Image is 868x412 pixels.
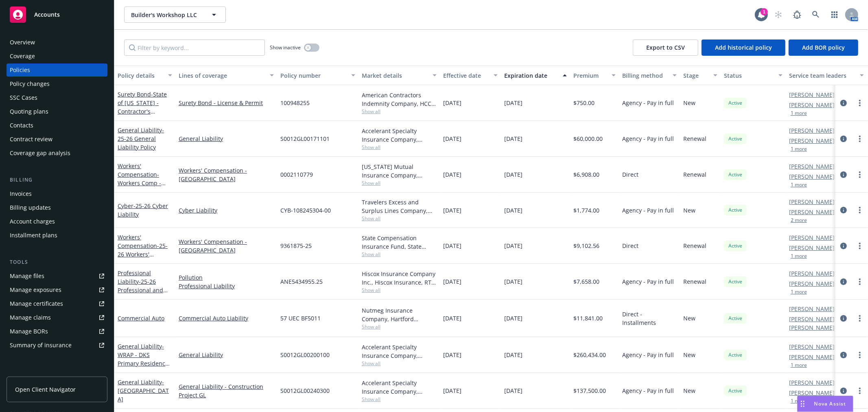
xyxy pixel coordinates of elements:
button: Expiration date [501,66,570,85]
div: Manage exposures [10,283,61,296]
a: Invoices [7,187,107,200]
div: 1 [761,8,768,15]
a: Policies [7,64,107,77]
a: Professional Liability [179,282,274,290]
span: Agency - Pay in full [622,351,674,359]
a: [PERSON_NAME] [789,101,835,109]
a: SSC Cases [7,91,107,104]
a: Surety Bond - License & Permit [179,99,274,107]
span: New [683,314,695,322]
a: more [855,386,865,396]
a: more [855,98,865,108]
span: $750.00 [573,99,595,107]
a: Billing updates [7,201,107,214]
div: Premium [573,71,607,80]
a: Workers' Compensation - [GEOGRAPHIC_DATA] [179,166,274,183]
a: Search [808,7,824,23]
a: Summary of insurance [7,339,107,352]
a: General Liability [179,134,274,143]
span: Direct [622,241,638,250]
span: $9,102.56 [573,241,599,250]
span: Add BOR policy [802,44,845,51]
a: [PERSON_NAME] [789,136,835,145]
a: more [855,350,865,360]
a: more [855,241,865,251]
span: [DATE] [504,386,523,395]
span: Show all [362,360,437,367]
span: CYB-108245304-00 [280,206,331,215]
div: Overview [10,36,35,49]
a: Switch app [826,7,843,23]
span: ANE5434955.25 [280,277,323,286]
div: Lines of coverage [179,71,265,80]
span: [DATE] [504,206,523,215]
span: [DATE] [443,314,461,322]
span: Show all [362,108,437,115]
button: Nova Assist [797,396,853,412]
span: Active [727,351,743,359]
a: [PERSON_NAME] [789,342,835,351]
span: Show inactive [270,44,301,51]
span: $7,658.00 [573,277,599,286]
span: Direct [622,170,638,179]
div: Policies [10,64,30,77]
a: General Liability [118,342,168,376]
span: New [683,206,695,215]
button: 1 more [791,182,807,187]
span: Show all [362,215,437,222]
a: Contacts [7,119,107,132]
span: Show all [362,396,437,403]
button: Service team leaders [786,66,867,85]
button: Add historical policy [702,39,785,56]
span: $137,500.00 [573,386,606,395]
div: Accelerant Specialty Insurance Company, Accelerant, CRC Group [362,343,437,360]
div: Analytics hub [7,368,107,376]
button: Effective date [440,66,501,85]
div: Effective date [443,71,489,80]
button: Add BOR policy [789,39,858,56]
span: Renewal [683,134,706,143]
div: Installment plans [10,229,57,242]
span: - 25-26 Workers' Compensation [118,242,168,267]
a: Start snowing [770,7,787,23]
span: S0012GL00240300 [280,386,330,395]
a: [PERSON_NAME] [PERSON_NAME] [789,315,853,332]
a: more [855,170,865,180]
div: Manage claims [10,311,51,324]
span: Active [727,171,743,178]
div: Coverage [10,50,35,63]
a: [PERSON_NAME] [789,243,835,252]
span: Accounts [34,11,60,18]
a: circleInformation [839,134,848,144]
span: Active [727,206,743,214]
div: Account charges [10,215,55,228]
span: $11,841.00 [573,314,603,322]
a: Pollution [179,273,274,282]
span: S0012GL00200100 [280,351,330,359]
button: 1 more [791,363,807,368]
a: circleInformation [839,350,848,360]
button: 1 more [791,111,807,116]
a: [PERSON_NAME] [789,279,835,288]
span: [DATE] [504,99,523,107]
a: Accounts [7,3,107,26]
button: Export to CSV [633,39,698,56]
div: Billing [7,176,107,184]
span: Agency - Pay in full [622,386,674,395]
a: Policy changes [7,77,107,90]
a: Manage exposures [7,283,107,296]
button: Policy details [114,66,175,85]
div: [US_STATE] Mutual Insurance Company, [US_STATE] Mutual Workers' Compensation Insurance [362,162,437,180]
span: Active [727,99,743,107]
button: 1 more [791,147,807,151]
button: Stage [680,66,721,85]
span: Agency - Pay in full [622,99,674,107]
a: [PERSON_NAME] [789,90,835,99]
a: General Liability - Construction Project GL [179,382,274,399]
div: Manage files [10,270,44,283]
a: Coverage gap analysis [7,147,107,160]
span: - 25-26 Professional and Pollution Liability [118,278,168,302]
button: 1 more [791,254,807,259]
a: Workers' Compensation [118,233,168,267]
a: Coverage [7,50,107,63]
